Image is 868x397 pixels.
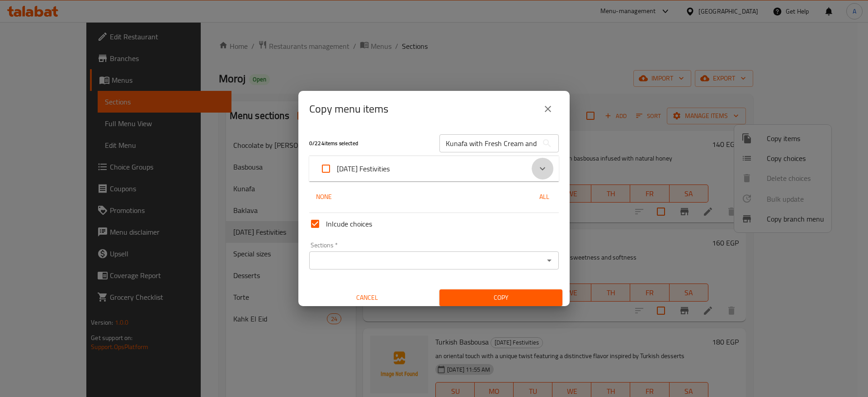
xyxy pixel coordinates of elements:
input: Search in items [439,134,538,152]
h2: Copy menu items [309,102,388,116]
span: Cancel [309,292,425,303]
button: Open [543,254,556,267]
span: All [533,191,555,203]
button: Copy [439,289,562,306]
button: Cancel [306,289,429,306]
span: None [313,191,335,203]
button: All [530,189,559,205]
span: Inlcude choices [326,218,372,229]
span: Copy [447,292,555,303]
span: [DATE] Festivities [337,162,390,175]
div: Expand [309,156,559,181]
button: close [537,98,559,120]
h5: 0 / 224 items selected [309,140,429,147]
label: Acknowledge [315,158,390,180]
input: Select section [312,254,541,267]
button: None [309,189,338,205]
